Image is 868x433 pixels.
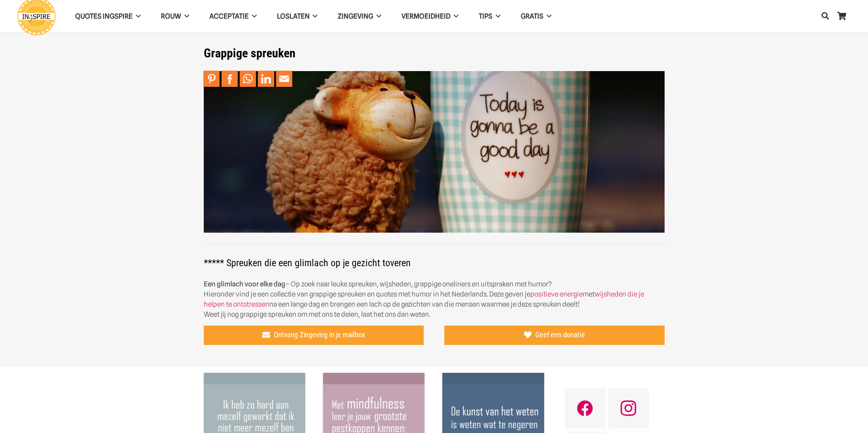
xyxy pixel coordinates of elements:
strong: Een glimlach voor elke dag [204,280,285,288]
a: Instagram [608,388,649,429]
a: Zingeving [327,6,391,27]
a: De kunst van het weten is weten wat te negeren [442,374,544,382]
a: GRATIS [511,6,562,27]
p: – Op zoek naar leuke spreuken, wijsheden, grappige oneliners en uitspraken met humor? Hieronder v... [204,279,665,319]
h2: ***** Spreuken die een glimlach op je gezicht toveren [204,247,665,269]
h1: Grappige spreuken [204,46,665,61]
a: Ik heb zo hard aan mezelf gewerkt dat ik niet meer mezelf ben © [204,374,305,382]
a: Loslaten [267,6,328,27]
a: Zoeken [817,6,833,26]
span: Acceptatie [209,12,249,20]
span: Geef een donatie [535,330,585,339]
span: TIPS [479,12,492,20]
span: ROUW [161,12,181,20]
span: Zingeving [338,12,373,20]
a: VERMOEIDHEID [391,6,469,27]
img: Leuke korte spreuken en grappige oneliners gezegden leuke spreuken voor op facebook - grappige qu... [204,71,665,233]
a: positieve energie [530,290,583,298]
a: Met mindfulness leer je jouw grootste pestkoppen kennen [323,374,424,382]
span: GRATIS [521,12,543,20]
a: Ontvang Zingeving in je mailbox [204,326,424,345]
a: ROUW [151,6,199,27]
span: VERMOEIDHEID [401,12,450,20]
span: Loslaten [277,12,310,20]
a: QUOTES INGSPIRE [65,6,151,27]
a: Acceptatie [199,6,267,27]
span: Ontvang Zingeving in je mailbox [274,330,365,339]
span: QUOTES INGSPIRE [75,12,133,20]
a: TIPS [469,6,511,27]
a: Facebook [565,388,605,429]
a: Geef een donatie [444,326,665,345]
